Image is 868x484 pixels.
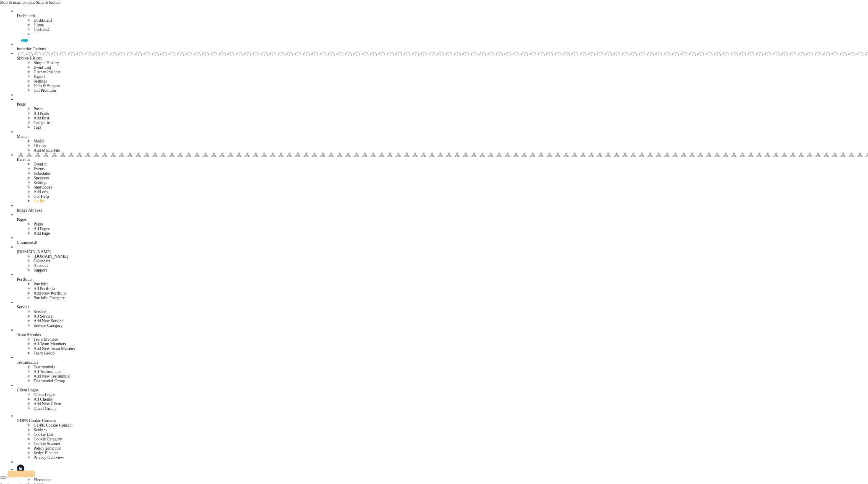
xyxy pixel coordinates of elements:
[34,406,56,411] a: Client Group
[17,383,868,392] a: Client Logos
[34,143,46,148] a: Library
[34,199,46,203] a: Go Pro
[17,47,868,51] div: Inoterior Options
[34,23,44,27] a: Home
[17,277,868,282] div: Portfolio
[34,180,47,185] a: Settings
[34,259,50,263] a: Calendars
[34,79,47,83] a: Settings
[34,263,48,268] a: Account
[17,51,868,60] a: Simple History
[17,464,868,477] a: Elementor
[17,157,868,162] div: Eventin
[17,134,868,139] div: Media
[17,355,868,365] a: Testimonials
[34,446,61,450] a: Policy generator
[17,153,868,162] a: Eventin
[34,378,65,383] a: Testimonial Group
[34,70,60,74] a: History Insights
[34,189,48,194] a: Add-ons
[17,245,868,254] a: [DOMAIN_NAME]
[34,437,62,441] a: Cookie Category
[34,286,55,291] a: All Portfolio
[34,397,52,401] a: All Clients
[34,318,63,323] a: Add New Service
[34,427,47,432] a: Settings
[34,282,868,286] li: Portfolio
[34,88,56,93] a: Get Premium
[34,441,60,446] a: Cookie Scanner
[34,18,868,23] li: Dashboard
[47,27,50,32] span: 4
[34,111,49,116] a: All Posts
[17,249,868,254] div: [DOMAIN_NAME]
[34,295,65,300] a: Portfolio Category
[17,129,868,139] a: Media
[34,125,42,129] a: Tags
[17,300,868,309] a: Service
[34,450,58,455] a: Script Blocker
[17,388,868,392] div: Client Logos
[17,203,868,212] a: Image Alt Text
[17,418,868,423] div: GDPR Cookie Consent
[34,60,868,65] li: Simple History
[34,139,868,143] li: Media
[34,222,868,226] li: Pages
[34,231,50,236] a: Add Page
[17,208,868,212] div: Image Alt Text
[34,392,868,397] li: Client Logos
[34,291,66,295] a: Add New Portfolio
[34,120,52,125] a: Categories
[17,212,868,222] a: Pages
[34,342,66,346] a: All Team Members
[17,236,868,245] a: Comments
[34,369,61,374] a: All Testimonials
[34,337,868,342] li: Team Member
[34,106,868,111] li: Posts
[17,97,868,106] a: Posts
[17,411,868,423] a: GDPR Cookie Consent
[34,166,45,171] a: Events
[34,268,47,272] a: Support
[34,116,49,120] a: Add Post
[34,162,868,166] li: Eventin
[34,226,50,231] a: All Pages
[34,374,70,378] a: Add New Testimonial
[17,332,868,337] div: Team Member
[34,365,868,369] li: Testimonials
[17,272,868,282] a: Portfolio
[17,305,868,309] div: Service
[34,254,868,259] li: [DOMAIN_NAME]
[35,240,37,245] span: 0
[34,27,50,32] a: Updates4
[34,74,45,79] a: Export
[17,13,868,18] div: Dashboard
[34,401,61,406] a: Add New Client
[17,240,868,245] div: Comments
[34,65,51,70] a: Event Log
[34,346,75,351] a: Add New Team Member
[34,176,49,180] a: Speakers
[34,194,49,199] a: Get Help
[34,323,63,328] a: Service Category
[34,432,53,437] a: Cookie List
[34,351,55,355] a: Team Group
[17,9,868,18] a: Dashboard
[34,185,52,189] a: Shortcodes
[34,148,60,153] a: Add Media File
[34,309,868,314] li: Service
[34,423,868,427] li: GDPR Cookie Consent
[17,56,868,60] div: Simple History
[17,39,868,51] a: Inoterior Options
[34,314,52,318] a: All Service
[34,83,60,88] a: Help & Support
[17,360,868,365] div: Testimonials
[17,217,868,222] div: Pages
[17,102,868,106] div: Posts
[34,171,51,176] a: Schedules
[17,328,868,337] a: Team Member
[34,455,64,460] a: Privacy Overview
